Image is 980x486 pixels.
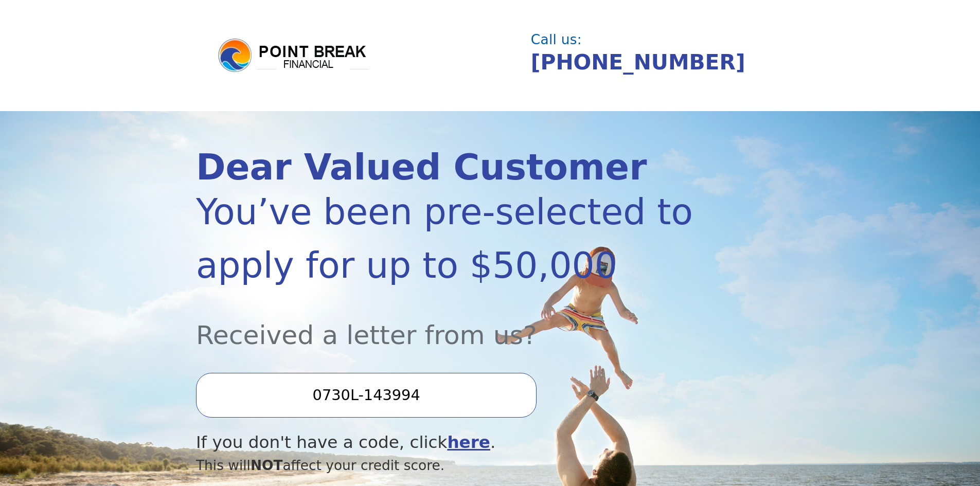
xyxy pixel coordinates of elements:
[531,33,776,46] div: Call us:
[447,433,490,452] a: here
[196,430,696,455] div: If you don't have a code, click .
[196,373,537,417] input: Enter your Offer Code:
[217,37,371,74] img: logo.png
[196,185,696,292] div: You’ve been pre-selected to apply for up to $50,000
[196,150,696,185] div: Dear Valued Customer
[196,292,696,354] div: Received a letter from us?
[251,457,283,473] span: NOT
[196,455,696,476] div: This will affect your credit score.
[531,50,745,75] a: [PHONE_NUMBER]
